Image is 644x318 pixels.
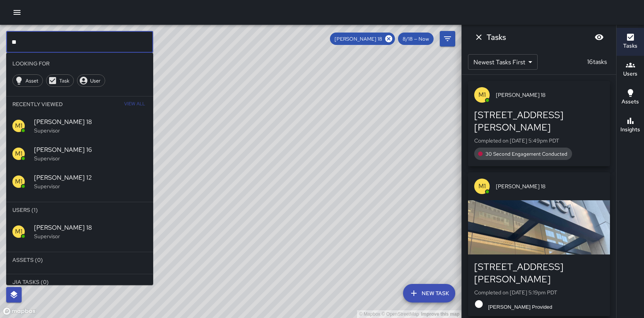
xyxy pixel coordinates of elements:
[398,36,434,42] span: 8/18 — Now
[34,145,147,155] span: [PERSON_NAME] 16
[6,274,153,290] li: Jia Tasks (0)
[6,202,153,218] li: Users (1)
[617,84,644,112] button: Assets
[591,29,607,45] button: Blur
[483,304,557,310] span: [PERSON_NAME] Provided
[34,117,147,127] span: [PERSON_NAME] 18
[15,121,22,131] p: M1
[77,74,105,87] div: User
[471,29,487,45] button: Dismiss
[21,77,43,84] span: Asset
[6,218,153,246] div: M1[PERSON_NAME] 18Supervisor
[474,289,604,296] p: Completed on [DATE] 5:19pm PDT
[12,74,43,87] div: Asset
[403,284,455,303] button: New Task
[468,172,610,316] button: M1[PERSON_NAME] 18[STREET_ADDRESS][PERSON_NAME]Completed on [DATE] 5:19pm PDT[PERSON_NAME] Provided
[6,140,153,168] div: M1[PERSON_NAME] 16Supervisor
[617,28,644,56] button: Tasks
[55,77,73,84] span: Task
[6,168,153,196] div: M1[PERSON_NAME] 12Supervisor
[34,173,147,182] span: [PERSON_NAME] 12
[124,98,145,110] span: View All
[623,42,637,50] h6: Tasks
[481,151,572,157] span: 30 Second Engagement Conducted
[34,232,147,240] p: Supervisor
[122,96,147,112] button: View All
[34,155,147,162] p: Supervisor
[496,182,604,190] span: [PERSON_NAME] 18
[584,57,610,67] p: 16 tasks
[478,90,486,100] p: M1
[474,261,604,285] div: [STREET_ADDRESS][PERSON_NAME]
[440,31,455,46] button: Filters
[6,96,153,112] li: Recently Viewed
[15,149,22,158] p: M1
[622,98,639,106] h6: Assets
[623,70,637,78] h6: Users
[86,77,105,84] span: User
[6,112,153,140] div: M1[PERSON_NAME] 18Supervisor
[6,252,153,268] li: Assets (0)
[474,137,604,144] p: Completed on [DATE] 5:49pm PDT
[620,125,640,134] h6: Insights
[330,36,387,42] span: [PERSON_NAME] 18
[34,182,147,190] p: Supervisor
[15,227,22,236] p: M1
[474,109,604,134] div: [STREET_ADDRESS][PERSON_NAME]
[487,31,506,43] h6: Tasks
[468,54,538,70] div: Newest Tasks First
[617,56,644,84] button: Users
[330,33,395,45] div: [PERSON_NAME] 18
[617,112,644,139] button: Insights
[46,74,74,87] div: Task
[478,182,486,191] p: M1
[496,91,604,99] span: [PERSON_NAME] 18
[6,56,153,71] li: Looking For
[468,81,610,166] button: M1[PERSON_NAME] 18[STREET_ADDRESS][PERSON_NAME]Completed on [DATE] 5:49pm PDT30 Second Engagement...
[15,177,22,186] p: M1
[34,223,147,232] span: [PERSON_NAME] 18
[34,127,147,134] p: Supervisor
